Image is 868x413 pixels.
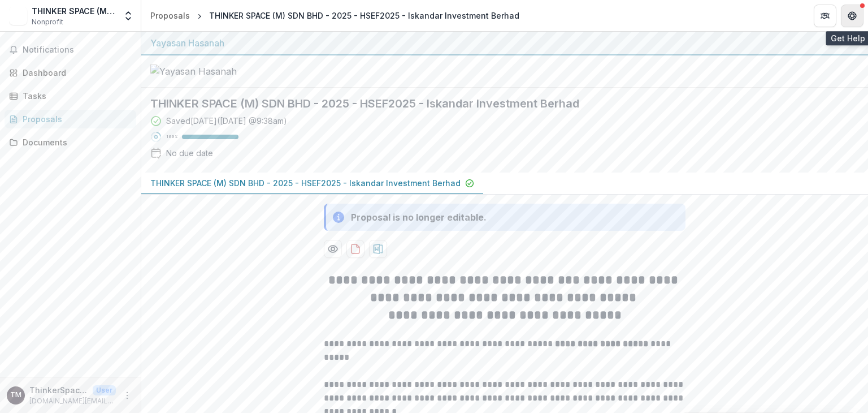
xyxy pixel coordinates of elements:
button: download-proposal [369,240,387,258]
h2: THINKER SPACE (M) SDN BHD - 2025 - HSEF2025 - Iskandar Investment Berhad [150,97,841,110]
a: Proposals [146,7,194,24]
a: Dashboard [5,63,136,82]
a: Tasks [5,87,136,105]
p: THINKER SPACE (M) SDN BHD - 2025 - HSEF2025 - Iskandar Investment Berhad [150,177,461,189]
div: THINKER SPACE (M) SDN BHD [32,5,116,17]
p: 100 % [166,133,177,141]
button: Notifications [5,41,136,59]
div: Proposals [150,10,190,21]
span: Notifications [23,45,132,55]
div: Proposal is no longer editable. [351,210,487,224]
a: Proposals [5,110,136,128]
button: download-proposal [346,240,364,258]
div: Documents [23,136,127,148]
div: Tasks [23,90,127,102]
button: Partners [814,5,836,27]
a: Documents [5,133,136,152]
img: THINKER SPACE (M) SDN BHD [9,7,27,25]
img: Yayasan Hasanah [150,64,263,78]
div: Dashboard [23,67,127,79]
div: ThinkerSpace Malaysia [10,392,21,399]
p: [DOMAIN_NAME][EMAIL_ADDRESS][DOMAIN_NAME] [29,396,116,406]
div: Saved [DATE] ( [DATE] @ 9:38am ) [166,115,287,127]
span: Nonprofit [32,17,63,27]
nav: breadcrumb [146,7,524,24]
p: ThinkerSpace [GEOGRAPHIC_DATA] [29,384,88,396]
button: More [120,389,134,402]
button: Get Help [841,5,863,27]
div: THINKER SPACE (M) SDN BHD - 2025 - HSEF2025 - Iskandar Investment Berhad [209,10,519,21]
div: Yayasan Hasanah [150,36,859,50]
p: User [93,385,116,395]
div: Proposals [23,113,127,125]
div: No due date [166,147,213,159]
button: Open entity switcher [120,5,136,27]
button: Preview 5ee2c1ae-9ae0-4ba4-a16a-6d7452041191-0.pdf [324,240,342,258]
